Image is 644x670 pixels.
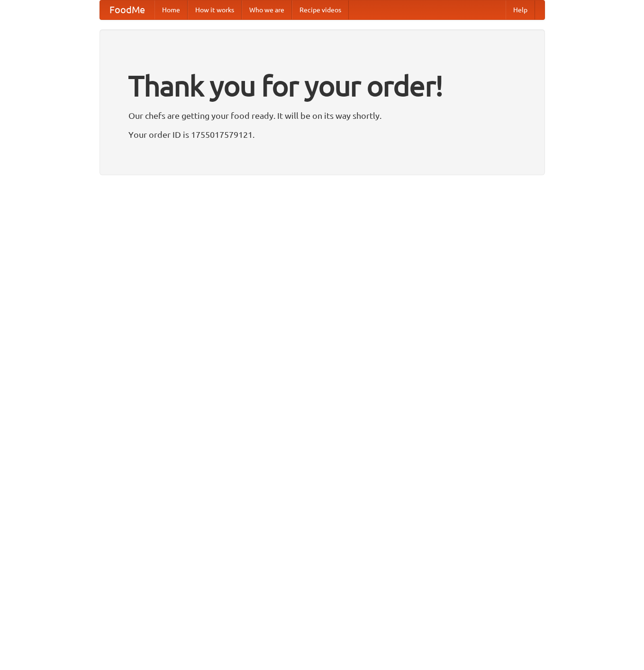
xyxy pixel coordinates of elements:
a: Home [154,0,188,19]
h1: Thank you for your order! [128,63,516,108]
a: Who we are [242,0,292,19]
a: FoodMe [100,0,154,19]
p: Your order ID is 1755017579121. [128,127,516,142]
p: Our chefs are getting your food ready. It will be on its way shortly. [128,108,516,123]
a: Recipe videos [292,0,349,19]
a: How it works [188,0,242,19]
a: Help [506,0,535,19]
